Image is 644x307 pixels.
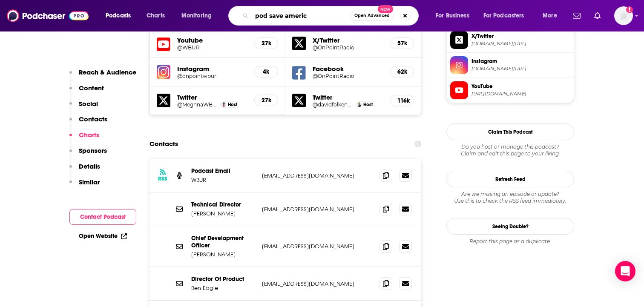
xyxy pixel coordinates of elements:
[69,131,99,146] button: Charts
[69,68,136,84] button: Reach & Audience
[106,10,131,22] span: Podcasts
[79,100,98,108] p: Social
[614,6,633,25] span: Logged in as dw2216
[262,280,373,287] p: [EMAIL_ADDRESS][DOMAIN_NAME]
[177,44,247,51] a: @WBUR
[262,40,271,47] h5: 27k
[262,206,373,213] p: [EMAIL_ADDRESS][DOMAIN_NAME]
[177,65,247,73] h5: Instagram
[69,162,100,178] button: Details
[177,73,247,79] a: @onpointwbur
[313,73,383,79] a: @OnPointRadio
[446,238,574,245] div: Report this page as a duplicate.
[450,31,570,49] a: X/Twitter[DOMAIN_NAME][URL]
[483,10,524,22] span: For Podcasters
[262,68,271,75] h5: 4k
[313,101,354,108] a: @davidfolkenflik
[79,115,107,123] p: Contacts
[450,81,570,99] a: YouTube[URL][DOMAIN_NAME]
[378,5,393,13] span: New
[79,232,127,240] a: Open Website
[69,100,98,115] button: Social
[181,10,212,22] span: Monitoring
[191,284,255,292] p: Ben Eagle
[471,57,570,65] span: Instagram
[615,261,635,281] div: Open Intercom Messenger
[69,209,136,225] button: Contact Podcast
[313,93,383,101] h5: Twitter
[313,36,383,44] h5: X/Twitter
[79,162,100,170] p: Details
[430,9,480,23] button: open menu
[446,191,574,204] div: Are we missing an episode or update? Use this to check the RSS feed immediately.
[191,275,255,283] p: Director Of Product
[177,36,247,44] h5: Youtube
[262,97,271,104] h5: 27k
[79,146,107,155] p: Sponsors
[471,32,570,40] span: X/Twitter
[446,143,574,150] span: Do you host or manage this podcast?
[446,143,574,157] div: Claim and edit this page to your liking.
[191,176,255,184] p: WBUR
[69,146,107,162] button: Sponsors
[537,9,568,23] button: open menu
[354,14,390,18] span: Open Advanced
[363,102,373,107] span: Host
[262,172,373,179] p: [EMAIL_ADDRESS][DOMAIN_NAME]
[79,131,99,139] p: Charts
[357,102,362,107] img: David Folkenflik
[191,210,255,217] p: [PERSON_NAME]
[147,10,165,22] span: Charts
[471,91,570,97] span: https://www.youtube.com/@WBUR
[450,56,570,74] a: Instagram[DOMAIN_NAME][URL]
[252,9,351,23] input: Search podcasts, credits, & more...
[446,171,574,187] button: Refresh Feed
[313,44,383,51] a: @OnPointRadio
[446,123,574,140] button: Claim This Podcast
[221,102,226,107] img: Meghna Chakrabarti
[436,10,469,22] span: For Business
[614,6,633,25] button: Show profile menu
[79,68,136,76] p: Reach & Audience
[397,68,407,75] h5: 62k
[471,40,570,47] span: twitter.com/OnPointRadio
[100,9,142,23] button: open menu
[158,175,167,182] h3: RSS
[79,178,100,186] p: Similar
[191,167,255,175] p: Podcast Email
[614,6,633,25] img: User Profile
[177,93,247,101] h5: Twitter
[7,8,89,24] img: Podchaser - Follow, Share and Rate Podcasts
[177,101,218,108] a: @MeghnaWBUR
[69,115,107,131] button: Contacts
[626,6,633,13] svg: Add a profile image
[175,9,223,23] button: open menu
[228,102,237,107] span: Host
[397,97,407,104] h5: 116k
[69,84,104,100] button: Content
[191,201,255,208] p: Technical Director
[79,84,104,92] p: Content
[351,11,394,21] button: Open AdvancedNew
[262,243,373,250] p: [EMAIL_ADDRESS][DOMAIN_NAME]
[478,9,537,23] button: open menu
[157,65,170,79] img: iconImage
[397,40,407,47] h5: 57k
[313,65,383,73] h5: Facebook
[471,83,570,90] span: YouTube
[191,251,255,258] p: [PERSON_NAME]
[591,9,604,23] a: Show notifications dropdown
[471,66,570,72] span: instagram.com/onpointwbur
[569,9,584,23] a: Show notifications dropdown
[191,235,255,249] p: Chief Development Officer
[446,218,574,235] a: Seeing Double?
